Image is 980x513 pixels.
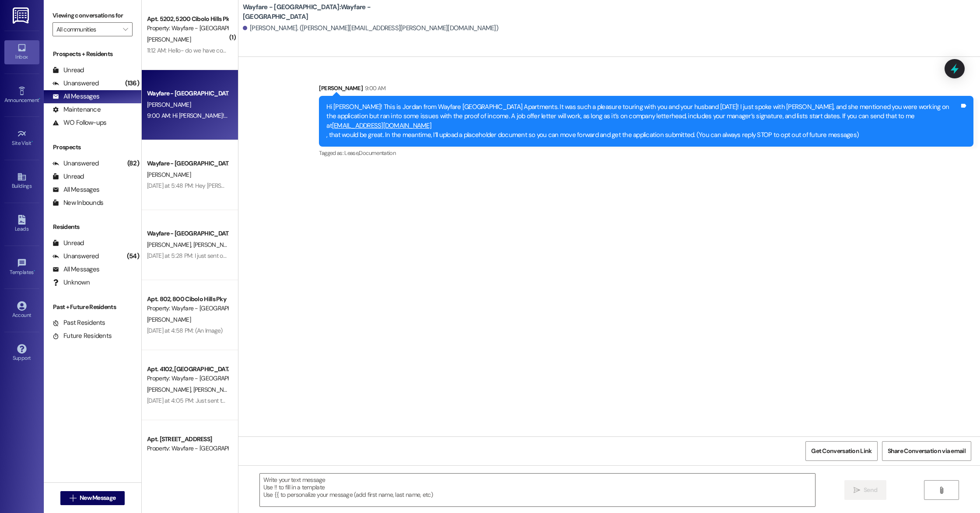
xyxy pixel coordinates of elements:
div: (54) [125,249,141,263]
a: Support [4,341,39,365]
i:  [123,26,128,33]
a: Templates • [4,256,39,279]
span: [PERSON_NAME] [147,35,191,43]
div: Apt. 4102, [GEOGRAPHIC_DATA] [147,365,228,374]
div: Wayfare - [GEOGRAPHIC_DATA] [147,229,228,238]
div: All Messages [52,92,99,101]
div: Unanswered [52,252,99,261]
div: All Messages [52,185,99,194]
span: [PERSON_NAME] [193,241,237,249]
div: Prospects [44,143,141,152]
span: Lease , [344,149,359,157]
span: Send [864,485,877,495]
span: [PERSON_NAME] [193,386,237,394]
button: Send [844,480,887,500]
div: [DATE] at 5:48 PM: Hey [PERSON_NAME], this [PERSON_NAME] again so I see we have two of the prices... [147,182,939,190]
div: Residents [44,222,141,232]
input: All communities [56,22,119,36]
button: New Message [60,491,125,505]
span: [PERSON_NAME] [147,386,193,394]
div: Wayfare - [GEOGRAPHIC_DATA] [147,89,228,98]
div: Past + Future Residents [44,302,141,312]
div: Hi [PERSON_NAME]! This is Jordan from Wayfare [GEOGRAPHIC_DATA] Apartments. It was such a pleasur... [326,102,959,140]
div: Unanswered [52,79,99,88]
div: Property: Wayfare - [GEOGRAPHIC_DATA] [147,304,228,313]
span: [PERSON_NAME] [147,171,191,179]
div: Property: Wayfare - [GEOGRAPHIC_DATA] [147,24,228,33]
span: Share Conversation via email [888,446,966,456]
span: • [39,96,40,102]
span: New Message [80,493,115,502]
div: Unread [52,172,84,181]
div: [PERSON_NAME]. ([PERSON_NAME][EMAIL_ADDRESS][PERSON_NAME][DOMAIN_NAME]) [243,24,498,33]
a: Site Visit • [4,126,39,150]
span: [PERSON_NAME] [147,241,193,249]
div: Prospects + Residents [44,49,141,59]
span: [PERSON_NAME] [147,101,191,109]
a: Account [4,299,39,322]
div: [DATE] at 5:28 PM: I just sent over your new welcome home letter [147,252,311,260]
span: Documentation [359,149,395,157]
div: Unanswered [52,159,99,168]
div: 9:00 AM [363,84,385,93]
div: Tagged as: [319,147,973,159]
div: Property: Wayfare - [GEOGRAPHIC_DATA] [147,444,228,453]
a: Inbox [4,40,39,64]
div: Apt. 802, 800 Cibolo Hills Pky [147,295,228,304]
div: Apt. 5202, 5200 Cibolo Hills Pky [147,14,228,24]
div: 11:12 AM: Hello- do we have court scheduled ? [147,46,262,54]
div: Apt. [STREET_ADDRESS] [147,435,228,444]
div: [DATE] at 4:05 PM: Just sent the email [147,397,243,404]
div: Unread [52,239,84,248]
span: • [31,139,33,145]
i:  [70,495,76,502]
div: Future Residents [52,331,112,341]
a: Buildings [4,169,39,193]
div: Property: Wayfare - [GEOGRAPHIC_DATA] [147,374,228,383]
button: Get Conversation Link [805,441,877,461]
span: • [34,268,35,274]
div: Unread [52,66,84,75]
i:  [854,487,860,494]
span: [PERSON_NAME] [147,316,191,323]
label: Viewing conversations for [52,9,133,22]
div: New Inbounds [52,198,103,207]
div: (136) [123,77,141,90]
a: [EMAIL_ADDRESS][DOMAIN_NAME] [332,121,431,130]
i:  [938,487,945,494]
div: (82) [125,157,141,170]
img: ResiDesk Logo [13,7,31,24]
div: WO Follow-ups [52,118,106,127]
b: Wayfare - [GEOGRAPHIC_DATA]: Wayfare - [GEOGRAPHIC_DATA] [243,3,418,21]
div: [DATE] at 4:58 PM: (An Image) [147,327,223,334]
div: Maintenance [52,105,101,114]
a: Leads [4,212,39,236]
div: [PERSON_NAME] [319,84,973,96]
div: Unknown [52,278,90,287]
button: Share Conversation via email [882,441,971,461]
span: Get Conversation Link [811,446,871,456]
div: Past Residents [52,318,105,327]
div: Wayfare - [GEOGRAPHIC_DATA] [147,159,228,168]
div: All Messages [52,265,99,274]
